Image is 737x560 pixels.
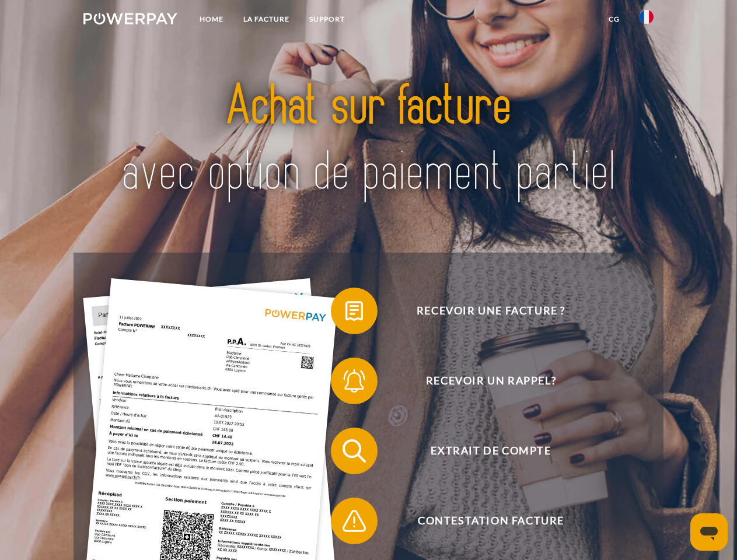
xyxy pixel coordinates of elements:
img: fr [640,10,654,24]
span: Extrait de compte [348,428,634,474]
a: Support [299,9,355,30]
iframe: Bouton de lancement de la fenêtre de messagerie [690,513,728,551]
img: qb_warning.svg [340,506,369,535]
span: Recevoir une facture ? [348,288,634,334]
img: qb_bell.svg [340,366,369,395]
button: Recevoir un rappel? [331,358,634,404]
span: Recevoir un rappel? [348,358,634,404]
img: logo-powerpay-white.svg [83,13,177,24]
img: qb_bill.svg [340,296,369,325]
span: Contestation Facture [348,498,634,544]
a: CG [599,9,630,30]
img: title-powerpay_fr.svg [111,56,626,223]
a: LA FACTURE [233,9,299,30]
img: qb_search.svg [340,436,369,466]
button: Recevoir une facture ? [331,288,634,334]
a: Home [190,9,233,30]
button: Extrait de compte [331,428,634,474]
button: Contestation Facture [331,498,634,544]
